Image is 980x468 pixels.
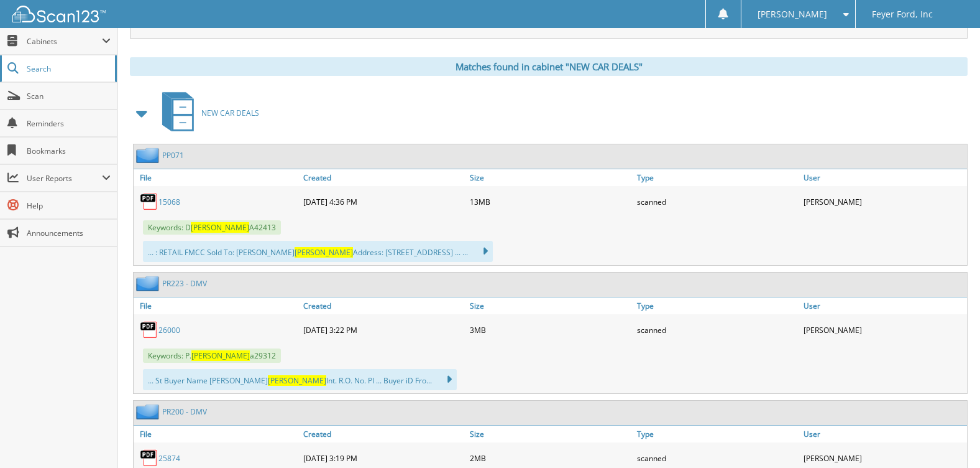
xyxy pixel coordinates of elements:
[140,321,158,339] img: PDF.png
[27,91,111,101] span: Scan
[136,276,162,291] img: folder2.png
[136,404,162,419] img: folder2.png
[136,147,162,163] img: folder2.png
[143,220,281,235] span: Keywords: D A42413
[27,63,109,74] span: Search
[191,222,249,233] span: [PERSON_NAME]
[162,150,184,161] a: PP071
[27,36,102,47] span: Cabinets
[27,146,111,156] span: Bookmarks
[300,189,467,214] div: [DATE] 4:36 PM
[467,169,633,186] a: Size
[162,406,207,417] a: PR200 - DMV
[300,169,467,186] a: Created
[27,200,111,211] span: Help
[158,197,180,207] a: 15068
[162,278,207,289] a: PR223 - DMV
[800,189,967,214] div: [PERSON_NAME]
[134,297,300,314] a: File
[467,317,633,342] div: 3MB
[155,88,259,138] a: NEW CAR DEALS
[143,349,281,363] span: Keywords: P. a29312
[634,426,800,442] a: Type
[872,11,933,18] span: Feyer Ford, Inc
[918,408,980,468] iframe: Chat Widget
[143,369,457,390] div: ... St Buyer Name [PERSON_NAME] Int. R.O. No. PI ... Buyer iD Fro...
[300,297,467,314] a: Created
[800,297,967,314] a: User
[268,375,326,386] span: [PERSON_NAME]
[27,118,111,129] span: Reminders
[634,317,800,342] div: scanned
[134,426,300,442] a: File
[467,297,633,314] a: Size
[27,173,102,184] span: User Reports
[191,350,250,361] span: [PERSON_NAME]
[140,192,158,211] img: PDF.png
[800,426,967,442] a: User
[634,297,800,314] a: Type
[634,169,800,186] a: Type
[130,57,968,76] div: Matches found in cabinet "NEW CAR DEALS"
[295,247,353,258] span: [PERSON_NAME]
[758,11,827,18] span: [PERSON_NAME]
[467,426,633,442] a: Size
[27,228,111,238] span: Announcements
[134,169,300,186] a: File
[158,453,180,464] a: 25874
[140,449,158,467] img: PDF.png
[634,189,800,214] div: scanned
[143,241,493,262] div: ... : RETAIL FMCC Sold To: [PERSON_NAME] Address: [STREET_ADDRESS] ... ...
[300,426,467,442] a: Created
[300,317,467,342] div: [DATE] 3:22 PM
[158,325,180,335] a: 26000
[800,317,967,342] div: [PERSON_NAME]
[201,108,259,118] span: NEW CAR DEALS
[467,189,633,214] div: 13MB
[800,169,967,186] a: User
[12,6,106,22] img: scan123-logo-white.svg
